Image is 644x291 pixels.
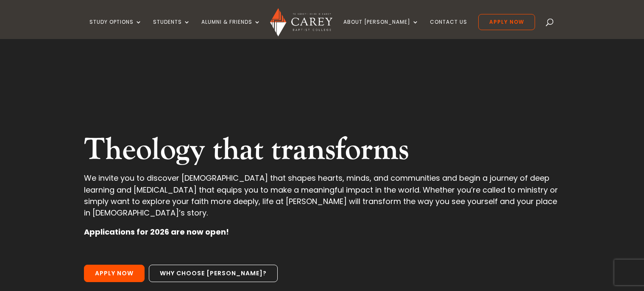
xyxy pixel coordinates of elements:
a: Apply Now [478,14,535,30]
a: Study Options [89,19,142,39]
a: Why choose [PERSON_NAME]? [149,265,278,283]
a: Alumni & Friends [201,19,261,39]
a: About [PERSON_NAME] [343,19,419,39]
a: Apply Now [84,265,145,283]
h2: Theology that transforms [84,132,560,172]
a: Contact Us [430,19,467,39]
img: Carey Baptist College [270,8,332,36]
p: We invite you to discover [DEMOGRAPHIC_DATA] that shapes hearts, minds, and communities and begin... [84,172,560,226]
a: Students [153,19,190,39]
strong: Applications for 2026 are now open! [84,227,229,237]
